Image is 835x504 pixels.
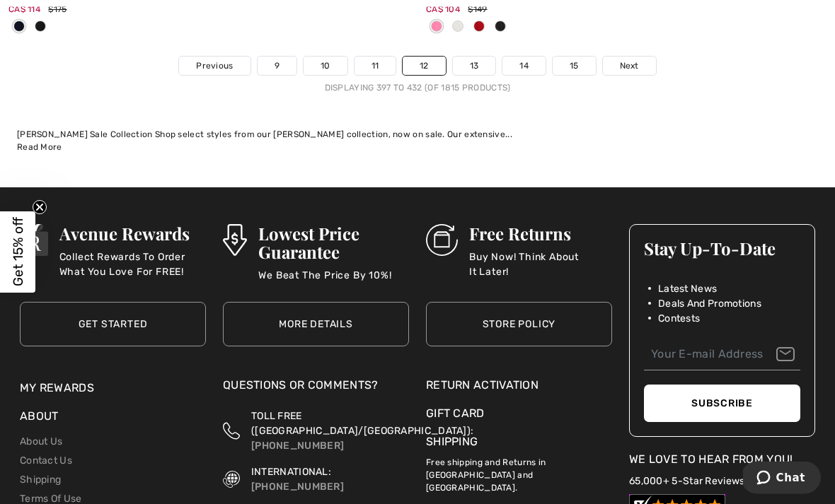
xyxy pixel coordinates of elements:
[20,455,72,467] a: Contact Us
[355,57,396,76] a: 11
[658,282,717,297] span: Latest News
[20,436,62,448] a: About Us
[629,476,745,488] a: 65,000+ 5-Star Reviews
[502,57,546,76] a: 14
[33,200,47,214] button: Close teaser
[17,129,818,141] div: [PERSON_NAME] Sale Collection Shop select styles from our [PERSON_NAME] collection, now on sale. ...
[426,16,447,40] div: Bubble gum
[20,474,61,486] a: Shipping
[426,303,612,347] a: Store Policy
[223,303,409,347] a: More Details
[251,467,331,479] span: INTERNATIONAL:
[179,57,250,76] a: Previous
[20,382,94,395] a: My Rewards
[629,452,815,469] div: We Love To Hear From You!
[469,225,612,243] h3: Free Returns
[10,218,26,287] span: Get 15% off
[468,16,490,40] div: Radiant red
[426,377,612,394] a: Return Activation
[251,411,473,438] span: TOLL FREE ([GEOGRAPHIC_DATA]/[GEOGRAPHIC_DATA]):
[403,57,446,76] a: 12
[48,5,67,15] span: $175
[20,409,206,433] div: About
[490,16,511,40] div: Black
[59,225,206,243] h3: Avenue Rewards
[426,451,612,495] p: Free shipping and Returns in [GEOGRAPHIC_DATA] and [GEOGRAPHIC_DATA].
[426,5,460,15] span: CA$ 104
[304,57,347,76] a: 10
[620,60,639,73] span: Next
[426,225,458,257] img: Free Returns
[644,240,800,258] h3: Stay Up-To-Date
[8,5,40,15] span: CA$ 114
[30,16,51,40] div: Black
[553,57,596,76] a: 15
[426,406,612,423] a: Gift Card
[258,269,409,297] p: We Beat The Price By 10%!
[658,297,761,312] span: Deals And Promotions
[468,5,487,15] span: $149
[251,481,344,493] a: [PHONE_NUMBER]
[743,462,821,497] iframe: Opens a widget where you can chat to one of our agents
[59,250,206,279] p: Collect Rewards To Order What You Love For FREE!
[223,465,240,495] img: International
[251,440,344,452] a: [PHONE_NUMBER]
[453,57,496,76] a: 13
[196,60,233,73] span: Previous
[469,250,612,279] p: Buy Now! Think About It Later!
[223,377,409,402] div: Questions or Comments?
[223,225,247,257] img: Lowest Price Guarantee
[223,409,240,454] img: Toll Free (Canada/US)
[644,385,800,423] button: Subscribe
[258,225,409,262] h3: Lowest Price Guarantee
[603,57,656,76] a: Next
[17,143,62,153] span: Read More
[20,303,206,347] a: Get Started
[8,16,30,40] div: Midnight Blue
[658,312,700,327] span: Contests
[644,339,800,371] input: Your E-mail Address
[447,16,468,40] div: Off White
[258,57,296,76] a: 9
[426,435,478,449] a: Shipping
